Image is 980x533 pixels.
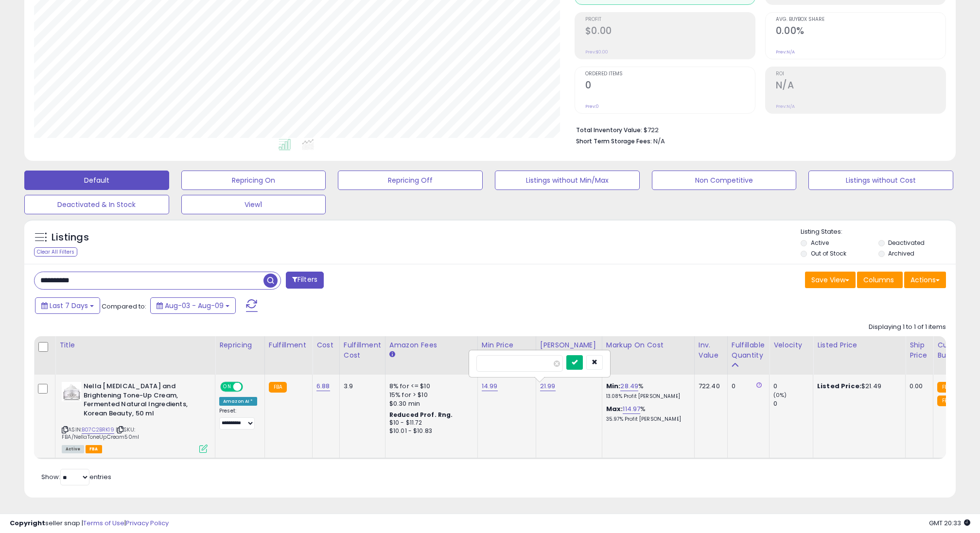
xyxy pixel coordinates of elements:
span: Profit [585,17,755,22]
span: 2025-08-17 20:33 GMT [929,518,970,528]
b: Min: [606,381,621,391]
b: Reduced Prof. Rng. [389,411,453,419]
h2: $0.00 [585,25,755,38]
div: Velocity [773,340,809,350]
label: Deactivated [888,239,925,247]
a: 6.88 [316,381,330,391]
button: Repricing Off [338,171,483,190]
div: ASIN: [62,382,208,452]
b: Listed Price: [817,381,861,391]
h2: 0 [585,80,755,93]
small: Amazon Fees. [389,350,395,359]
div: $0.30 min [389,399,470,408]
b: Nella [MEDICAL_DATA] and Brightening Tone-Up Cream, Fermented Natural Ingredients, Korean Beauty,... [84,382,202,420]
img: 31L2GlYUD5L._SL40_.jpg [62,382,81,401]
button: Listings without Min/Max [495,171,640,190]
div: Listed Price [817,340,901,350]
h2: N/A [776,80,945,93]
span: | SKU: FBA/NellaToneUpCream50ml [62,426,139,440]
div: Preset: [219,408,257,430]
div: Min Price [482,340,532,350]
button: Actions [904,272,946,288]
a: Privacy Policy [126,518,169,528]
label: Active [811,239,829,247]
a: 21.99 [540,381,556,391]
p: 13.08% Profit [PERSON_NAME] [606,393,687,400]
small: FBA [937,382,955,393]
a: 114.97 [623,404,640,414]
span: ROI [776,71,945,77]
div: Fulfillment [269,340,308,350]
div: [PERSON_NAME] [540,340,598,350]
div: Displaying 1 to 1 of 1 items [869,323,946,332]
span: Aug-03 - Aug-09 [165,301,224,310]
a: 14.99 [482,381,498,391]
div: Ship Price [910,340,929,361]
div: Repricing [219,340,261,350]
a: 28.49 [620,381,638,391]
span: Ordered Items [585,71,755,77]
span: Show: entries [41,472,111,481]
strong: Copyright [10,518,45,528]
span: Compared to: [102,302,146,311]
div: 0 [732,382,762,391]
span: Columns [863,275,894,285]
button: Default [24,171,169,190]
div: Inv. value [699,340,723,361]
small: (0%) [773,391,787,399]
button: Listings without Cost [808,171,953,190]
div: Cost [316,340,335,350]
button: Repricing On [181,171,326,190]
div: $21.49 [817,382,898,391]
label: Out of Stock [811,249,846,258]
div: % [606,382,687,400]
button: Deactivated & In Stock [24,195,169,214]
div: Title [59,340,211,350]
div: Fulfillable Quantity [732,340,765,361]
p: Listing States: [801,227,955,237]
span: Last 7 Days [50,301,88,310]
span: Avg. Buybox Share [776,17,945,22]
small: Prev: N/A [776,49,795,55]
span: OFF [242,383,257,391]
div: Amazon Fees [389,340,473,350]
div: $10 - $11.72 [389,419,470,427]
h2: 0.00% [776,25,945,38]
div: 0 [773,399,813,408]
label: Archived [888,249,914,258]
button: Columns [857,272,903,288]
button: Non Competitive [652,171,797,190]
div: Markup on Cost [606,340,690,350]
div: $10.01 - $10.83 [389,427,470,435]
div: 0 [773,382,813,391]
span: All listings currently available for purchase on Amazon [62,445,84,453]
div: 0.00 [910,382,926,391]
button: Filters [286,272,324,289]
div: Fulfillment Cost [344,340,381,361]
span: ON [221,383,233,391]
div: seller snap | | [10,519,169,528]
div: 3.9 [344,382,378,391]
div: 8% for <= $10 [389,382,470,391]
a: B07C2BRK19 [82,426,114,434]
p: 35.97% Profit [PERSON_NAME] [606,416,687,423]
small: Prev: 0 [585,103,599,109]
span: N/A [653,137,665,146]
button: Save View [805,272,856,288]
div: Amazon AI * [219,397,257,406]
small: Prev: $0.00 [585,49,608,55]
small: FBA [937,395,955,406]
b: Short Term Storage Fees: [576,137,652,145]
small: FBA [269,382,287,393]
a: Terms of Use [83,518,124,528]
div: Clear All Filters [34,247,77,257]
div: 722.40 [699,382,720,391]
span: FBA [86,445,102,453]
th: The percentage added to the cost of goods (COGS) that forms the calculator for Min & Max prices. [602,336,694,375]
small: Prev: N/A [776,103,795,109]
li: $722 [576,123,939,135]
button: Aug-03 - Aug-09 [150,297,236,314]
button: Last 7 Days [35,297,100,314]
h5: Listings [52,231,89,244]
b: Max: [606,404,623,413]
